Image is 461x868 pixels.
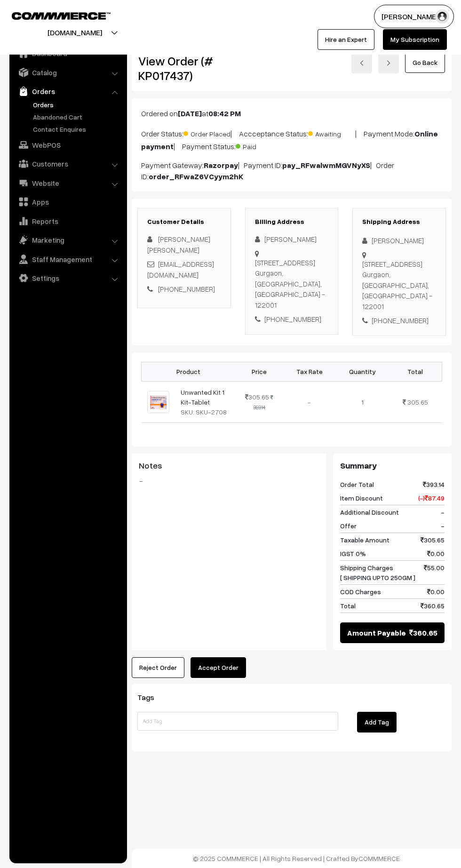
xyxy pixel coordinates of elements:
a: Marketing [12,231,124,248]
span: 305.65 [421,535,445,545]
div: [STREET_ADDRESS] Gurgaon, [GEOGRAPHIC_DATA], [GEOGRAPHIC_DATA] - 122001 [255,257,329,311]
span: IGST 0% [340,549,366,558]
a: Customers [12,155,124,172]
span: Offer [340,521,357,531]
a: My Subscription [383,29,447,50]
b: Razorpay [204,160,238,170]
h3: Billing Address [255,218,329,226]
img: UNWANTED KIT.jpeg [147,391,169,413]
div: [PHONE_NUMBER] [362,315,436,326]
img: left-arrow.png [359,60,365,66]
span: 305.65 [245,393,269,401]
span: 0.00 [427,587,445,597]
a: Go Back [405,52,445,73]
span: Taxable Amount [340,535,389,545]
span: 360.65 [421,601,445,611]
img: user [435,9,449,24]
span: (-) 87.49 [418,493,445,503]
b: 08:42 PM [208,109,241,118]
span: Amount Payable [347,627,406,638]
b: order_RFwaZ6VCyym2hK [149,172,243,181]
a: WebPOS [12,136,124,153]
a: Settings [12,270,124,287]
button: [DOMAIN_NAME] [15,21,135,44]
span: Item Discount [340,493,383,503]
div: [PERSON_NAME] [255,234,329,245]
button: Add Tag [357,712,397,733]
span: Awaiting [308,127,355,139]
span: 305.65 [407,398,428,406]
div: SKU: SKU-2708 [181,407,230,417]
div: [STREET_ADDRESS] Gurgaon, [GEOGRAPHIC_DATA], [GEOGRAPHIC_DATA] - 122001 [362,259,436,312]
span: Shipping Charges [ SHIPPING UPTO 250GM ] [340,563,415,582]
h3: Shipping Address [362,218,436,226]
span: 1 [361,398,364,406]
a: Hire an Expert [318,29,374,50]
th: Quantity [336,362,389,381]
th: Total [389,362,442,381]
h3: Notes [139,461,319,471]
img: COMMMERCE [12,12,111,19]
button: Reject Order [132,657,184,678]
th: Price [236,362,283,381]
a: Abandoned Cart [31,112,124,122]
footer: © 2025 COMMMERCE | All Rights Reserved | Crafted By [132,849,461,868]
a: Catalog [12,64,124,81]
p: Order Status: | Accceptance Status: | Payment Mode: | Payment Status: [141,127,442,152]
span: Paid [236,139,283,151]
a: Reports [12,213,124,230]
a: Apps [12,193,124,210]
img: right-arrow.png [386,60,391,66]
span: 0.00 [427,549,445,558]
b: pay_RFwalwmMGVNyXS [282,160,370,170]
a: COMMMERCE [12,9,94,21]
a: Website [12,175,124,191]
span: Order Total [340,479,374,489]
a: Staff Management [12,251,124,268]
a: Orders [31,100,124,110]
input: Add Tag [137,712,338,731]
span: 55.00 [424,563,445,582]
div: [PERSON_NAME] [362,235,436,246]
span: 393.14 [423,479,445,489]
span: - [441,521,445,531]
span: Total [340,601,356,611]
span: Additional Discount [340,507,399,517]
a: COMMMERCE [358,854,400,862]
p: Ordered on at [141,108,442,119]
span: COD Charges [340,587,381,597]
b: [DATE] [178,109,202,118]
a: [PHONE_NUMBER] [158,285,215,293]
h3: Customer Details [147,218,221,226]
span: Tags [137,693,166,702]
td: - [283,381,336,422]
h2: View Order (# KP017437) [138,54,231,83]
a: [EMAIL_ADDRESS][DOMAIN_NAME] [147,260,214,279]
a: Unwanted Kit 1 Kit-Tablet [181,388,224,406]
div: [PHONE_NUMBER] [255,314,329,325]
th: Product [142,362,236,381]
button: [PERSON_NAME] [374,5,454,28]
span: Order Placed [183,127,230,139]
h3: Summary [340,461,445,471]
button: Accept Order [191,657,246,678]
th: Tax Rate [283,362,336,381]
a: Contact Enquires [31,124,124,134]
span: - [441,507,445,517]
span: 360.65 [409,627,437,638]
p: Payment Gateway: | Payment ID: | Order ID: [141,159,442,182]
blockquote: - [139,475,319,486]
a: Orders [12,83,124,100]
span: [PERSON_NAME] [PERSON_NAME] [147,235,210,254]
